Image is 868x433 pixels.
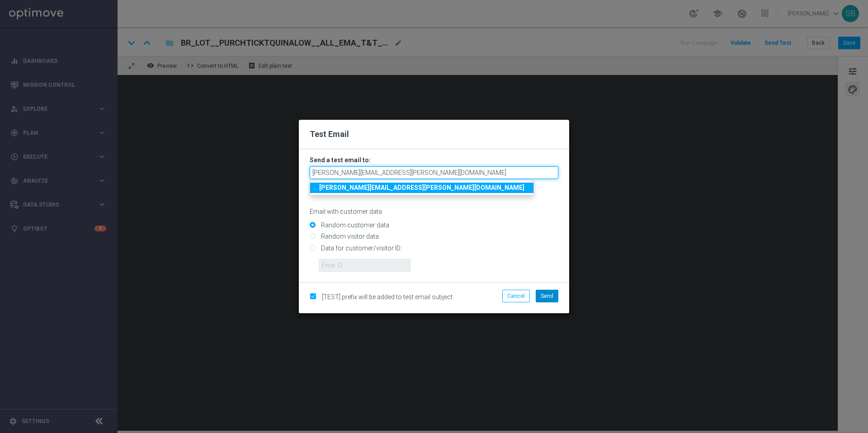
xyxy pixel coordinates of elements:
strong: [PERSON_NAME][EMAIL_ADDRESS][PERSON_NAME][DOMAIN_NAME] [319,184,524,191]
p: Email with customer data [310,207,558,216]
button: Send [536,290,558,302]
button: Cancel [502,290,530,302]
h3: Send a test email to: [310,156,558,164]
input: Enter ID [319,259,410,272]
label: Random customer data [319,221,389,229]
a: [PERSON_NAME][EMAIL_ADDRESS][PERSON_NAME][DOMAIN_NAME] [310,183,533,193]
span: [TEST] prefix will be added to test email subject [322,293,453,301]
h2: Test Email [310,129,558,140]
span: Send [541,293,553,299]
